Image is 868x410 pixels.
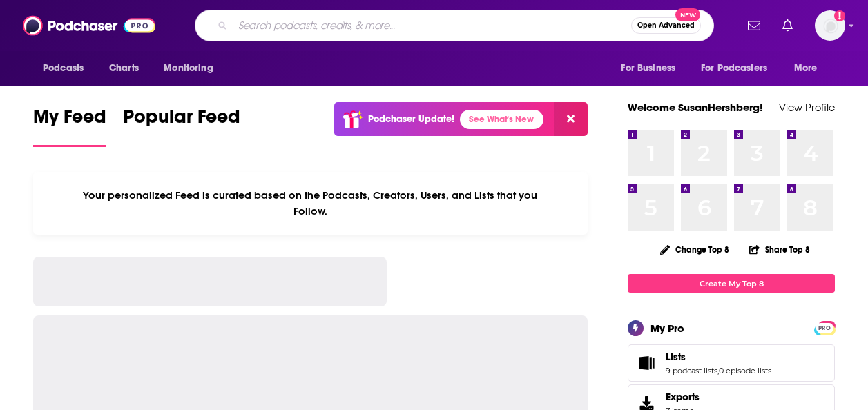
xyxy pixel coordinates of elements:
span: For Business [621,59,675,78]
div: Search podcasts, credits, & more... [195,10,714,41]
button: open menu [784,55,835,81]
span: Monitoring [164,59,213,78]
p: Podchaser Update! [368,113,454,125]
div: Your personalized Feed is curated based on the Podcasts, Creators, Users, and Lists that you Follow. [33,172,588,235]
a: Show notifications dropdown [742,14,766,37]
a: PRO [816,322,833,333]
span: Logged in as SusanHershberg [815,10,845,41]
button: Open AdvancedNew [631,17,701,34]
span: Open Advanced [637,22,695,29]
span: Exports [666,391,700,403]
button: Change Top 8 [652,241,737,258]
span: Lists [666,351,686,363]
a: Create My Top 8 [628,274,835,293]
a: Charts [100,55,147,81]
button: open menu [692,55,787,81]
span: Podcasts [43,59,84,78]
button: open menu [154,55,231,81]
span: New [675,8,700,21]
span: My Feed [33,105,106,137]
span: Lists [628,344,835,382]
span: More [794,59,818,78]
span: Charts [109,59,139,78]
a: 0 episode lists [719,366,771,375]
img: User Profile [815,10,845,41]
div: My Pro [650,322,684,335]
img: Podchaser - Follow, Share and Rate Podcasts [23,12,155,39]
a: My Feed [33,105,106,147]
button: Show profile menu [815,10,845,41]
span: PRO [816,323,833,333]
a: Show notifications dropdown [777,14,798,37]
a: Lists [633,353,660,373]
a: See What's New [460,110,543,129]
button: Share Top 8 [749,236,811,263]
span: Popular Feed [123,105,240,137]
button: open menu [611,55,693,81]
a: Lists [666,351,771,363]
a: 9 podcast lists [666,366,717,375]
a: Welcome SusanHershberg! [628,101,763,114]
input: Search podcasts, credits, & more... [233,14,631,37]
svg: Add a profile image [834,10,845,21]
button: open menu [33,55,102,81]
a: View Profile [779,101,835,114]
a: Popular Feed [123,105,240,147]
span: For Podcasters [701,59,767,78]
span: , [717,366,719,375]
